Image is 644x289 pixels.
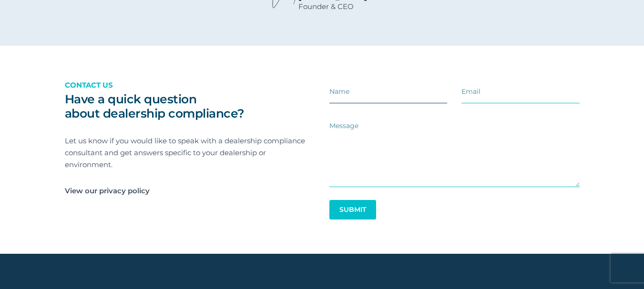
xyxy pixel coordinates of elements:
a: View our privacy policy [65,185,150,197]
p: Contact us [65,79,315,91]
span: Founder & CEO [298,3,367,10]
input: Name [329,80,448,103]
input: Email [461,80,580,103]
button: Submit [329,200,376,219]
h2: Have a quick question about dealership compliance? [65,92,315,120]
p: Let us know if you would like to speak with a dealership compliance consultant and get answers sp... [65,135,315,170]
